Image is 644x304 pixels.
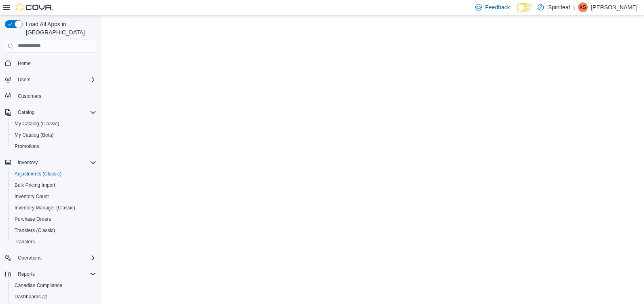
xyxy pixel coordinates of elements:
a: Transfers [11,237,38,247]
span: Inventory Manager (Classic) [15,205,75,211]
span: Adjustments (Classic) [15,171,61,177]
button: Catalog [15,108,38,117]
button: Reports [15,269,38,279]
a: Bulk Pricing Import [11,180,59,190]
span: Promotions [15,143,39,150]
span: Inventory [15,158,96,167]
button: Purchase Orders [8,213,100,225]
span: Load All Apps in [GEOGRAPHIC_DATA] [23,20,96,36]
span: Feedback [485,3,510,11]
span: Dark Mode [517,12,517,12]
a: Dashboards [8,291,100,302]
span: Users [18,76,30,83]
span: Promotions [11,141,96,151]
button: Inventory Manager (Classic) [8,202,100,213]
button: Users [15,75,34,84]
span: My Catalog (Classic) [11,119,96,129]
span: My Catalog (Beta) [15,132,54,138]
span: Canadian Compliance [11,281,96,290]
a: Purchase Orders [11,214,55,224]
button: Catalog [2,107,100,118]
a: Inventory Count [11,192,52,201]
span: Inventory Manager (Classic) [11,203,96,213]
button: Customers [2,90,100,102]
span: Inventory Count [11,192,96,201]
button: Adjustments (Classic) [8,168,100,179]
span: Customers [18,93,41,99]
img: Cova [16,3,53,11]
button: Promotions [8,141,100,152]
span: Adjustments (Classic) [11,169,96,179]
a: My Catalog (Classic) [11,119,63,129]
span: Transfers (Classic) [11,226,96,235]
p: [PERSON_NAME] [591,2,638,12]
span: Transfers (Classic) [15,227,55,234]
span: Bulk Pricing Import [15,182,55,188]
button: Users [2,74,100,85]
span: Reports [15,269,96,279]
p: | [573,2,575,12]
button: Transfers (Classic) [8,225,100,236]
button: Inventory [2,157,100,168]
span: Dashboards [15,293,47,300]
button: Operations [15,253,45,263]
div: Kennedy S [578,2,588,12]
a: Inventory Manager (Classic) [11,203,78,213]
span: Operations [15,253,96,263]
span: My Catalog (Beta) [11,130,96,140]
button: Inventory [15,158,41,167]
span: Customers [15,91,96,101]
span: My Catalog (Classic) [15,120,59,127]
span: Reports [18,271,35,277]
a: Canadian Compliance [11,281,66,290]
span: Transfers [15,239,35,245]
button: Operations [2,252,100,264]
span: Bulk Pricing Import [11,180,96,190]
button: Transfers [8,236,100,247]
p: Spiritleaf [548,2,570,12]
button: Canadian Compliance [8,280,100,291]
a: Dashboards [11,292,50,302]
span: Home [15,58,96,68]
span: Catalog [15,108,96,117]
a: Adjustments (Classic) [11,169,65,179]
input: Dark Mode [517,3,534,12]
span: Inventory [18,159,38,166]
a: Promotions [11,141,42,151]
a: Home [15,59,34,68]
a: Customers [15,91,44,101]
button: Reports [2,268,100,280]
span: Operations [18,255,42,261]
span: Dashboards [11,292,96,302]
button: Bulk Pricing Import [8,179,100,191]
button: My Catalog (Classic) [8,118,100,129]
span: Purchase Orders [11,214,96,224]
span: Inventory Count [15,193,49,200]
button: Inventory Count [8,191,100,202]
span: Canadian Compliance [15,282,62,289]
span: Users [15,75,96,84]
span: Transfers [11,237,96,247]
span: KS [580,2,586,12]
a: My Catalog (Beta) [11,130,57,140]
span: Catalog [18,109,34,116]
button: My Catalog (Beta) [8,129,100,141]
span: Home [18,60,31,67]
span: Purchase Orders [15,216,51,222]
a: Transfers (Classic) [11,226,58,235]
button: Home [2,57,100,69]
